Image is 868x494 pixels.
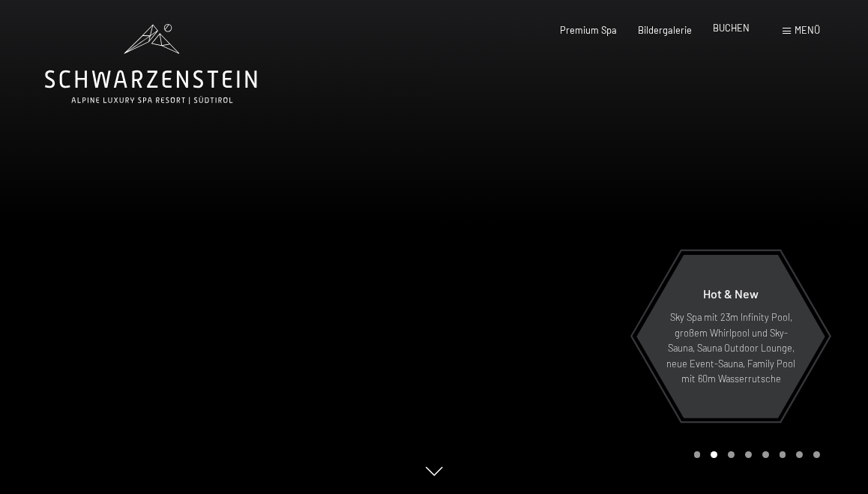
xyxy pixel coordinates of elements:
[636,254,826,419] a: Hot & New Sky Spa mit 23m Infinity Pool, großem Whirlpool und Sky-Sauna, Sauna Outdoor Lounge, ne...
[689,451,820,458] div: Carousel Pagination
[813,451,820,458] div: Carousel Page 8
[728,451,735,458] div: Carousel Page 3
[796,451,803,458] div: Carousel Page 7
[745,451,752,458] div: Carousel Page 4
[703,286,759,301] span: Hot & New
[795,24,820,36] span: Menü
[560,24,617,36] a: Premium Spa
[711,451,717,458] div: Carousel Page 2 (Current Slide)
[666,310,796,386] p: Sky Spa mit 23m Infinity Pool, großem Whirlpool und Sky-Sauna, Sauna Outdoor Lounge, neue Event-S...
[780,451,786,458] div: Carousel Page 6
[762,451,769,458] div: Carousel Page 5
[694,451,701,458] div: Carousel Page 1
[638,24,692,36] a: Bildergalerie
[713,22,750,34] a: BUCHEN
